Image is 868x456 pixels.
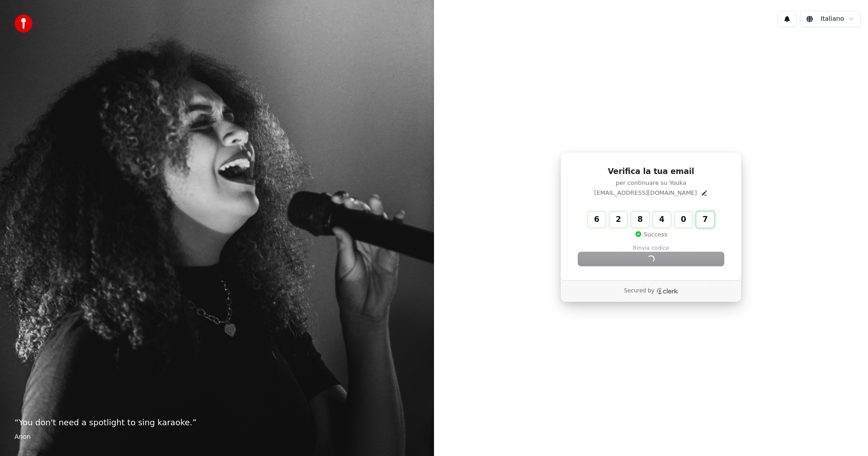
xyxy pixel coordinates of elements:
[14,14,33,33] img: youka
[14,432,420,442] footer: Anon
[14,416,420,429] p: “ You don't need a spotlight to sing karaoke. ”
[578,166,724,177] h1: Verifica la tua email
[624,287,654,295] p: Secured by
[588,212,732,228] input: Enter verification code
[701,189,708,197] button: Edit
[656,288,678,294] a: Clerk logo
[594,189,697,197] p: [EMAIL_ADDRESS][DOMAIN_NAME]
[578,179,724,187] p: per continuare su Youka
[635,230,667,239] p: Success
